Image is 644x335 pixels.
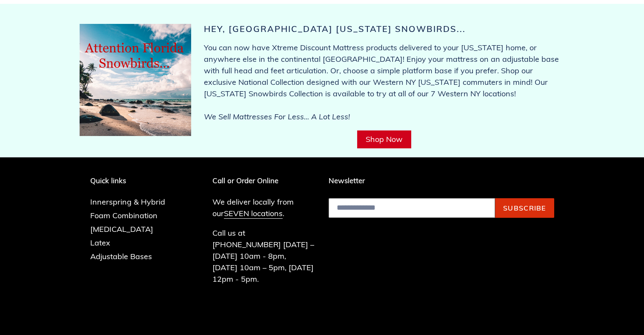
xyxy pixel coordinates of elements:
[212,196,316,219] p: We deliver locally from our .
[329,198,495,218] input: Email address
[90,197,165,207] a: Innerspring & Hybrid
[212,176,316,185] p: Call or Order Online
[204,24,565,34] h2: Hey, [GEOGRAPHIC_DATA] [US_STATE] Snowbirds...
[503,204,546,212] span: Subscribe
[80,24,192,136] img: floridasnowbirdsfinal-1684765907267_263x.jpg
[329,176,554,185] p: Newsletter
[204,112,350,121] i: We Sell Mattresses For Less... A Lot Less!
[90,224,153,234] a: [MEDICAL_DATA]
[90,251,152,261] a: Adjustable Bases
[90,176,178,185] p: Quick links
[204,42,565,122] p: You can now have Xtreme Discount Mattress products delivered to your [US_STATE] home, or anywhere...
[90,211,157,220] a: Foam Combination
[224,208,283,219] a: SEVEN locations
[357,130,411,148] a: Shop Now
[212,227,316,285] p: Call us at [PHONE_NUMBER] [DATE] – [DATE] 10am - 8pm, [DATE] 10am – 5pm, [DATE] 12pm - 5pm.
[495,198,554,218] button: Subscribe
[90,238,110,248] a: Latex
